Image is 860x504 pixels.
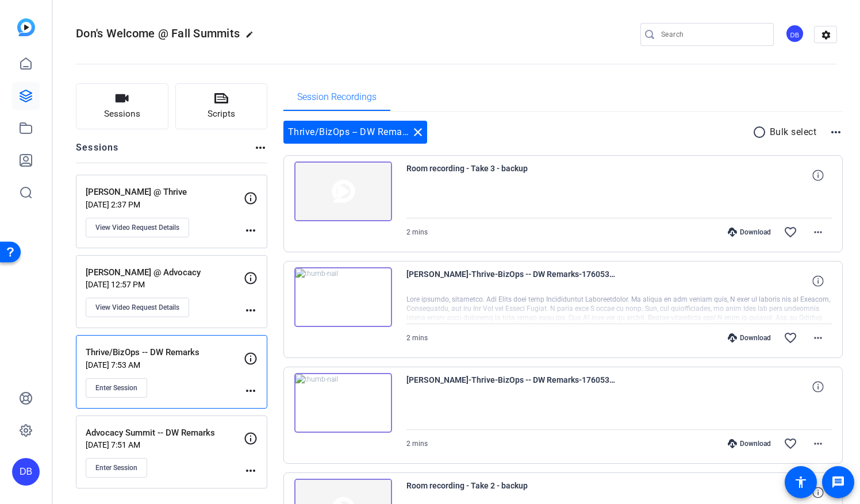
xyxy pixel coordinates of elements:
[254,141,267,155] mat-icon: more_horiz
[86,200,244,209] p: [DATE] 2:37 PM
[406,228,428,236] span: 2 mins
[86,440,244,449] p: [DATE] 7:51 AM
[175,83,268,129] button: Scripts
[784,437,797,451] mat-icon: favorite_border
[722,333,777,343] div: Download
[244,384,258,398] mat-icon: more_horiz
[86,378,147,398] button: Enter Session
[294,267,392,327] img: thumb-nail
[297,93,377,102] span: Session Recordings
[76,83,168,129] button: Sessions
[411,125,425,139] mat-icon: close
[208,107,235,121] span: Scripts
[283,121,427,144] div: Thrive/BizOps -- DW Remarks
[244,464,258,478] mat-icon: more_horiz
[752,125,770,139] mat-icon: radio_button_unchecked
[244,303,258,317] mat-icon: more_horiz
[794,475,808,489] mat-icon: accessibility
[86,218,189,237] button: View Video Request Details
[294,373,392,433] img: thumb-nail
[815,26,838,44] mat-icon: settings
[785,24,804,43] div: DB
[244,224,258,237] mat-icon: more_horiz
[722,228,777,237] div: Download
[95,383,137,393] span: Enter Session
[76,141,119,163] h2: Sessions
[722,439,777,448] div: Download
[12,458,40,486] div: DB
[86,186,244,199] p: [PERSON_NAME] @ Thrive
[17,18,35,36] img: blue-gradient.svg
[76,26,240,40] span: Don's Welcome @ Fall Summits
[86,360,244,370] p: [DATE] 7:53 AM
[811,225,825,239] mat-icon: more_horiz
[661,28,765,41] input: Search
[770,125,817,139] p: Bulk select
[829,125,843,139] mat-icon: more_horiz
[811,437,825,451] mat-icon: more_horiz
[406,267,619,295] span: [PERSON_NAME]-Thrive-BizOps -- DW Remarks-1760534872182-webcam
[86,280,244,289] p: [DATE] 12:57 PM
[811,331,825,345] mat-icon: more_horiz
[406,373,619,401] span: [PERSON_NAME]-Thrive-BizOps -- DW Remarks-1760534870769-webcam
[406,440,428,448] span: 2 mins
[245,30,259,44] mat-icon: edit
[294,161,392,221] img: thumb-nail
[86,266,244,279] p: [PERSON_NAME] @ Advocacy
[785,24,805,44] ngx-avatar: David Breisch
[406,334,428,342] span: 2 mins
[95,223,179,232] span: View Video Request Details
[86,426,244,440] p: Advocacy Summit -- DW Remarks
[95,303,179,312] span: View Video Request Details
[95,463,137,472] span: Enter Session
[104,107,140,121] span: Sessions
[86,346,244,359] p: Thrive/BizOps -- DW Remarks
[784,225,797,239] mat-icon: favorite_border
[86,298,189,317] button: View Video Request Details
[784,331,797,345] mat-icon: favorite_border
[831,475,845,489] mat-icon: message
[86,458,147,478] button: Enter Session
[406,161,619,189] span: Room recording - Take 3 - backup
